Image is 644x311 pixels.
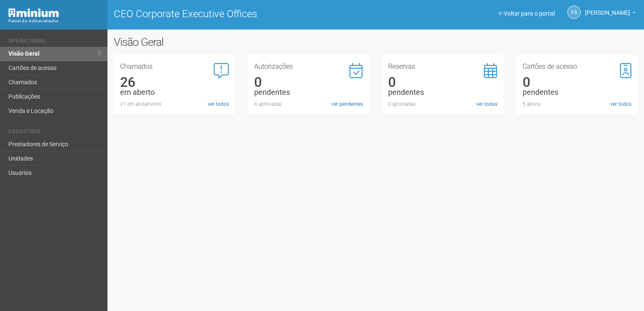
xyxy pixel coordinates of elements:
[499,10,555,17] a: Voltar para o portal
[254,100,363,108] div: 4 aprovadas
[585,11,636,17] a: [PERSON_NAME]
[8,8,59,17] img: Minium
[523,78,631,86] div: 0
[585,1,630,16] span: Fabiana Silva
[388,78,497,86] div: 0
[120,63,229,70] h3: Chamados
[254,88,363,96] div: pendentes
[8,129,101,137] li: Cadastros
[388,100,497,108] div: 0 aprovadas
[610,100,631,108] a: ver todos
[254,78,363,86] div: 0
[388,88,497,96] div: pendentes
[208,100,229,108] a: ver todos
[120,100,229,108] div: 21 em andamento
[523,88,631,96] div: pendentes
[120,88,229,96] div: em aberto
[254,63,363,70] h3: Autorizações
[114,36,325,48] h2: Visão Geral
[523,100,631,108] div: 5 ativos
[567,5,581,19] a: FS
[114,8,370,19] h1: CEO Corporate Executive Offices
[120,78,229,86] div: 26
[523,63,631,70] h3: Cartões de acesso
[476,100,497,108] a: ver todas
[388,63,497,70] h3: Reservas
[8,17,101,25] div: Painel do Administrador
[8,38,101,47] li: Operacional
[331,100,363,108] a: ver pendentes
